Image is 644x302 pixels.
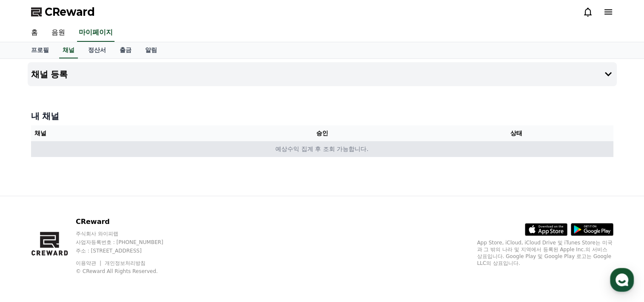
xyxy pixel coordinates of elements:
span: 설정 [132,244,142,251]
h4: 채널 등록 [31,70,68,79]
a: 개인정보처리방침 [105,260,146,266]
a: 홈 [24,24,45,42]
th: 승인 [225,125,419,141]
span: 홈 [27,244,32,251]
a: 정산서 [81,42,113,58]
a: 홈 [3,231,56,253]
a: CReward [31,5,95,19]
a: 출금 [113,42,138,58]
a: 프로필 [24,42,56,58]
th: 상태 [419,125,613,141]
p: 주소 : [STREET_ADDRESS] [76,247,180,254]
a: 설정 [110,231,163,253]
p: © CReward All Rights Reserved. [76,268,180,275]
p: 사업자등록번호 : [PHONE_NUMBER] [76,239,180,246]
p: CReward [76,217,180,227]
a: 음원 [45,24,72,42]
a: 이용약관 [76,260,103,266]
button: 채널 등록 [28,62,617,86]
span: 대화 [78,244,88,251]
th: 채널 [31,125,225,141]
p: 주식회사 와이피랩 [76,230,180,237]
td: 예상수익 집계 후 조회 가능합니다. [31,141,613,157]
a: 마이페이지 [77,24,114,42]
a: 알림 [138,42,164,58]
p: App Store, iCloud, iCloud Drive 및 iTunes Store는 미국과 그 밖의 나라 및 지역에서 등록된 Apple Inc.의 서비스 상표입니다. Goo... [477,239,613,267]
a: 대화 [56,231,110,253]
span: CReward [45,5,95,19]
h4: 내 채널 [31,110,613,122]
a: 채널 [59,42,78,58]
